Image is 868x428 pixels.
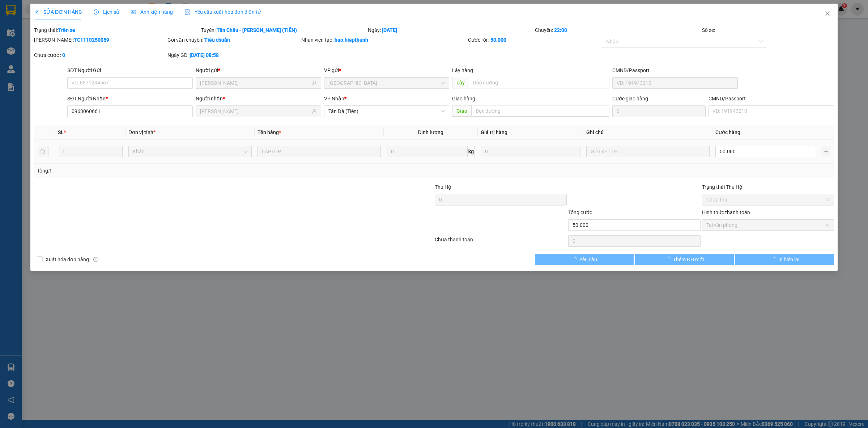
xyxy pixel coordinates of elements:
label: Hình thức thanh toán [702,209,750,215]
div: Cước rồi : [468,36,600,44]
span: kg [468,146,475,157]
span: Thu Hộ [435,184,451,190]
input: 0 [481,146,580,157]
b: 22:00 [554,27,567,33]
b: [DATE] 08:58 [190,52,219,58]
div: Chưa cước : [34,51,166,59]
span: Cước hàng [715,129,740,135]
button: delete [37,146,48,157]
div: SĐT Người Nhận [67,95,193,103]
div: [PERSON_NAME]: [34,36,166,44]
span: Định lượng [418,129,443,135]
input: Ghi Chú [586,146,710,157]
div: Ngày: [367,26,534,34]
div: Chưa thanh toán [434,236,567,248]
b: 50.000 [490,37,506,43]
span: Xuất hóa đơn hàng [43,255,92,263]
span: SL [58,129,64,135]
div: Người gửi [196,66,321,74]
div: Tổng: 1 [37,167,335,175]
span: VP Nhận [324,96,344,101]
span: Giá trị hàng [481,129,507,135]
input: Cước giao hàng [612,105,706,117]
span: Yêu cầu [579,255,597,263]
span: Tổng cước [568,209,592,215]
button: Close [817,4,838,24]
span: Tại văn phòng [706,220,830,230]
span: Ảnh kiện hàng [131,9,173,15]
b: TC1110250059 [74,37,109,43]
div: Người nhận [196,95,321,103]
span: Thêm ĐH mới [673,255,704,263]
span: loading [770,257,778,262]
div: Chuyến: [534,26,701,34]
span: In biên lai [778,255,799,263]
div: Tuyến: [200,26,367,34]
b: hao.hiepthanh [335,37,368,43]
input: VD: 191943210 [612,77,738,89]
div: Gói vận chuyển: [167,36,299,44]
span: user [312,80,317,86]
button: plus [821,146,831,157]
b: Tân Châu - [PERSON_NAME] (TIỀN) [217,27,297,33]
span: Đơn vị tính [128,129,156,135]
div: Nhân viên tạo: [301,36,467,44]
img: icon [184,9,190,15]
input: Dọc đường [469,77,609,88]
label: Cước giao hàng [612,96,648,101]
span: Lịch sử [94,9,119,15]
div: Trạng thái: [33,26,200,34]
input: Dọc đường [471,105,609,117]
b: [DATE] [382,27,397,33]
span: Tản Đà (Tiền) [328,106,445,117]
div: CMND/Passport [709,95,834,103]
span: Lấy hàng [452,67,473,73]
div: Số xe: [701,26,835,34]
div: SĐT Người Gửi [67,66,193,74]
div: Trạng thái Thu Hộ [702,183,834,191]
span: clock-circle [94,9,99,14]
span: Giao hàng [452,96,475,101]
span: SỬA ĐƠN HÀNG [34,9,82,15]
div: Ngày GD: [167,51,299,59]
span: user [312,109,317,114]
b: Trên xe [58,27,75,33]
b: Tiêu chuẩn [204,37,230,43]
input: Tên người nhận [200,107,310,115]
span: Lấy [452,77,469,88]
input: VD: Bàn, Ghế [258,146,381,157]
span: Chưa thu [706,194,830,205]
span: edit [34,9,39,14]
b: 0 [62,52,65,58]
span: picture [131,9,136,14]
div: VP gửi [324,66,450,74]
button: Yêu cầu [535,254,634,265]
span: loading [665,257,673,262]
span: Giao [452,105,471,117]
span: Khác [133,146,247,157]
span: info-circle [93,257,98,262]
input: Tên người gửi [200,79,310,87]
span: loading [571,257,579,262]
button: Thêm ĐH mới [635,254,734,265]
div: CMND/Passport [612,66,738,74]
span: Yêu cầu xuất hóa đơn điện tử [184,9,261,15]
span: Tên hàng [258,129,281,135]
span: close [825,11,830,16]
span: Tân Châu [328,78,445,88]
th: Ghi chú [583,125,712,140]
button: In biên lai [735,254,834,265]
